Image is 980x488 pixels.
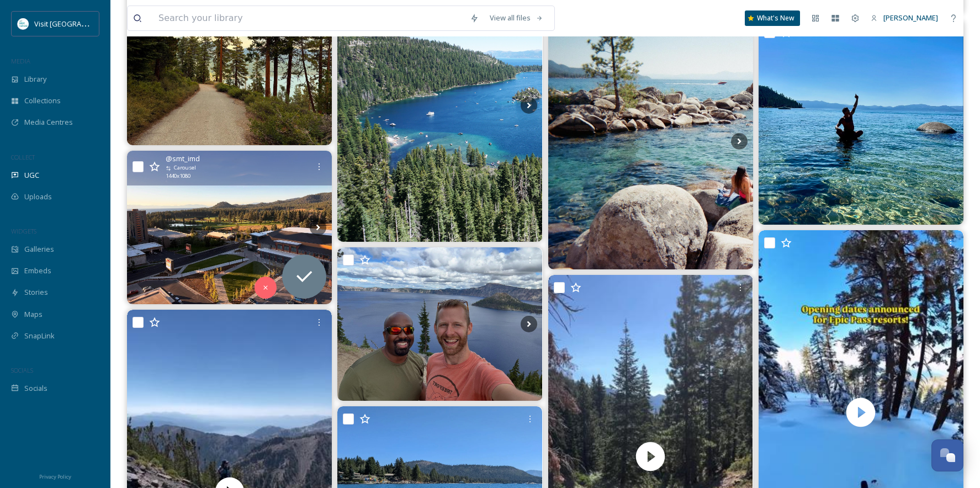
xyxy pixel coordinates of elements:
[11,227,36,235] span: WIDGETS
[166,153,200,164] span: @ smt_imd
[931,439,963,471] button: Open Chat
[745,10,800,26] a: What's New
[24,266,51,276] span: Embeds
[24,192,52,202] span: Uploads
[337,247,542,401] img: What an incredible road trip to Lake Tahoe and Crator Lake! #cratorlake #laketahoe
[24,170,39,181] span: UGC
[484,7,549,29] a: View all files
[39,473,71,480] span: Privacy Policy
[24,309,43,320] span: Maps
[24,74,46,84] span: Library
[39,469,71,482] a: Privacy Policy
[34,18,120,29] span: Visit [GEOGRAPHIC_DATA]
[11,153,35,161] span: COLLECT
[883,13,938,23] span: [PERSON_NAME]
[11,57,30,65] span: MEDIA
[865,7,944,29] a: [PERSON_NAME]
[24,117,73,128] span: Media Centres
[24,244,54,254] span: Galleries
[24,287,48,298] span: Stories
[127,151,332,304] img: #usa #laketahoe #ballysresortandcasino #nevada #family #algerian ☀️✅
[18,18,29,29] img: download.jpeg
[11,366,33,374] span: SOCIALS
[548,13,753,269] img: Peachy #sieranevadabrewery #tahoesummer #laketahoe #shootitwithfilm #myfujifilmlegacy #rockhopping
[166,172,190,180] span: 1440 x 1080
[24,331,55,341] span: SnapLink
[153,6,464,30] input: Search your library
[174,164,196,172] span: Carousel
[24,96,61,106] span: Collections
[759,20,963,225] img: You can embrace your flaws, your imperfections ,your weirdness…. And be fu..ing unapologetic abou...
[24,383,47,394] span: Socials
